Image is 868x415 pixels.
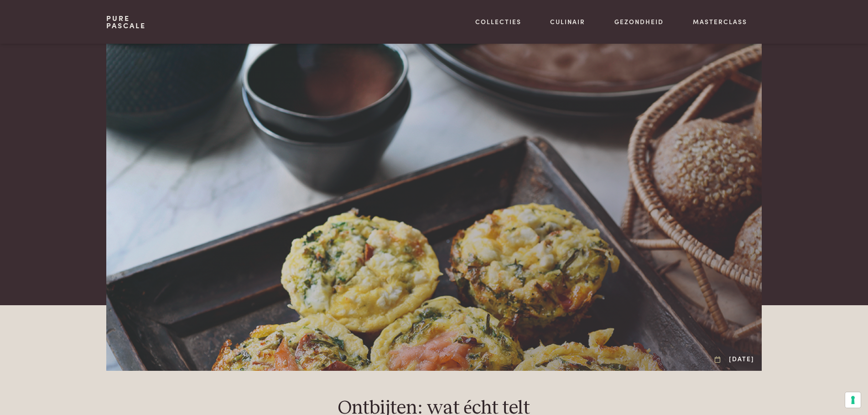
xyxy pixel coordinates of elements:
[106,15,146,29] a: PurePascale
[550,17,585,26] a: Culinair
[693,17,747,26] a: Masterclass
[845,392,861,408] button: Uw voorkeuren voor toestemming voor trackingtechnologieën
[614,17,664,26] a: Gezondheid
[475,17,521,26] a: Collecties
[715,354,754,364] div: [DATE]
